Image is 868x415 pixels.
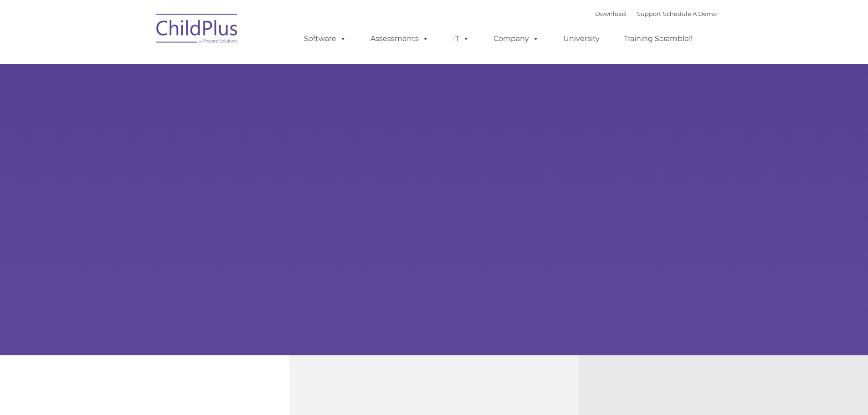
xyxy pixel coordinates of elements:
[637,10,661,17] a: Support
[484,30,548,48] a: Company
[615,30,702,48] a: Training Scramble!!
[595,10,717,17] font: |
[444,30,478,48] a: IT
[152,7,243,53] img: ChildPlus by Procare Solutions
[595,10,626,17] a: Download
[361,30,438,48] a: Assessments
[663,10,717,17] a: Schedule A Demo
[295,30,355,48] a: Software
[554,30,609,48] a: University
